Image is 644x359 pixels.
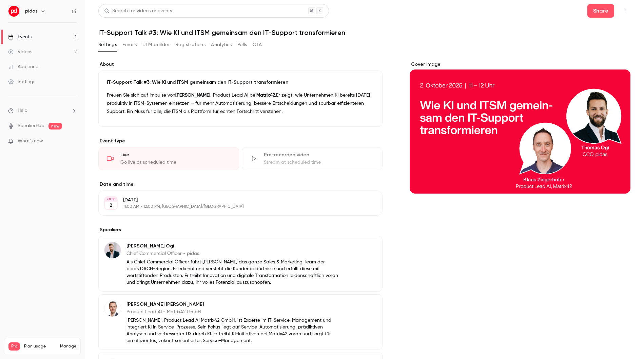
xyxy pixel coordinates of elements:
div: Pre-recorded videoStream at scheduled time [242,147,383,170]
span: new [48,123,62,129]
p: 11:00 AM - 12:00 PM, [GEOGRAPHIC_DATA]/[GEOGRAPHIC_DATA] [123,204,347,210]
img: Klaus Ziegerhofer [104,300,121,317]
button: Registrations [175,39,206,50]
div: Live [120,152,231,158]
div: Settings [8,78,35,85]
a: Manage [60,344,76,349]
div: Thomas Ogi[PERSON_NAME] OgiChief Commercial Officer - pidasAls Chief Commercial Officer führt [PE... [98,236,383,292]
a: SpeakerHub [18,122,44,129]
span: Plan usage [24,344,56,349]
button: Emails [122,39,137,50]
p: Event type [98,138,383,144]
h1: IT-Support Talk #3: Wie KI und ITSM gemeinsam den IT-Support transformieren [98,28,630,37]
div: LiveGo live at scheduled time [98,147,239,170]
button: CTA [253,39,262,50]
p: IT-Support Talk #3: Wie KI und ITSM gemeinsam den IT-Support transformieren [107,79,374,86]
p: 2 [110,202,112,209]
div: Search for videos or events [104,7,172,15]
button: Analytics [211,39,232,50]
button: Share [587,4,614,18]
strong: Matrix42. [256,93,276,98]
label: Date and time [98,181,383,188]
h6: pidas [25,8,38,15]
div: Stream at scheduled time [264,159,374,166]
p: Product Lead AI - Matrix42 GmbH [126,308,338,315]
span: Pro [8,342,20,351]
div: Pre-recorded video [264,152,374,158]
div: Events [8,34,32,40]
label: Speakers [98,226,383,233]
button: Polls [237,39,247,50]
p: [DATE] [123,197,347,203]
button: UTM builder [142,39,170,50]
button: Settings [98,39,117,50]
p: Freuen Sie sich auf Impulse von , Product Lead AI bei Er zeigt, wie Unternehmen KI bereits [DATE]... [107,91,374,116]
label: About [98,61,383,68]
p: Als Chief Commercial Officer führt [PERSON_NAME] das ganze Sales & Marketing Team der pidas DACH-... [126,259,338,286]
div: Klaus Ziegerhofer[PERSON_NAME] [PERSON_NAME]Product Lead AI - Matrix42 GmbH[PERSON_NAME], Product... [98,294,383,350]
p: Chief Commercial Officer - pidas [126,250,338,257]
section: Cover image [410,61,630,194]
p: [PERSON_NAME], Product Lead AI Matrix42 GmbH, ist Experte im IT-Service-Management und integriert... [126,317,338,344]
div: Audience [8,63,38,70]
span: What's new [18,138,43,145]
p: [PERSON_NAME] Ogi [126,243,338,250]
img: Thomas Ogi [104,242,121,258]
iframe: Noticeable Trigger [69,138,77,144]
span: Help [18,107,27,114]
label: Cover image [410,61,630,68]
strong: [PERSON_NAME] [175,93,210,98]
p: [PERSON_NAME] [PERSON_NAME] [126,301,338,308]
div: Go live at scheduled time [120,159,231,166]
li: help-dropdown-opener [8,107,77,114]
div: OCT [105,197,117,202]
img: pidas [8,6,19,17]
div: Videos [8,48,32,55]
